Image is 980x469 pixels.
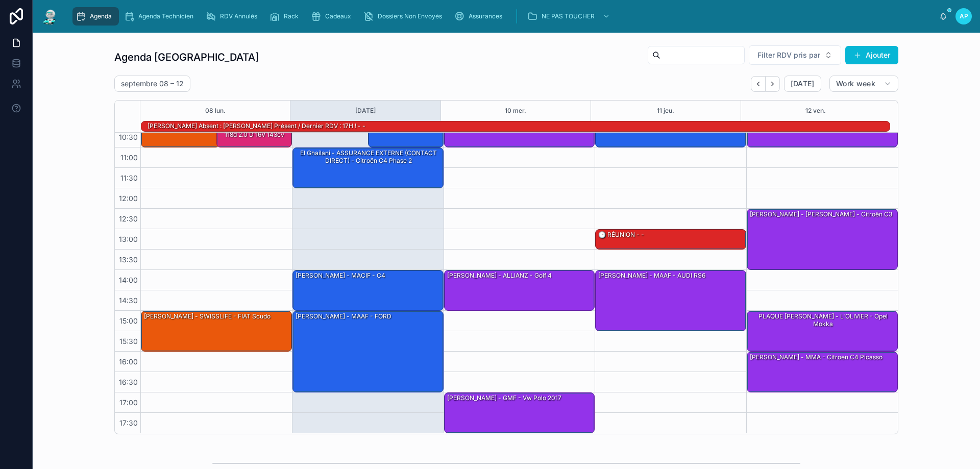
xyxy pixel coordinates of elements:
button: [DATE] [355,101,376,121]
span: Work week [836,79,875,88]
a: Agenda Technicien [121,7,201,26]
a: Agenda [72,7,119,26]
div: [PERSON_NAME] - MACIF - c4 [295,271,386,280]
span: 17:00 [117,398,140,407]
div: 🕒 RÉUNION - - [596,230,746,249]
div: [PERSON_NAME] - MMA - citroen C4 Picasso [749,353,884,362]
span: Dossiers Non Envoyés [378,12,442,20]
span: 12:00 [116,194,140,203]
a: Rack [266,7,306,26]
div: [PERSON_NAME] - ALLIANZ - golf 4 [445,270,595,310]
span: Filter RDV pris par [757,50,820,60]
button: Next [766,76,780,92]
div: [PERSON_NAME] - GMF - vw polo 2017 [446,393,562,403]
span: 15:30 [117,337,140,345]
span: [DATE] [791,79,815,88]
div: [PERSON_NAME] - MAAF - FORD [293,311,443,392]
div: [PERSON_NAME] - SWISSLIFE - FIAT Scudo [141,311,291,351]
button: Select Button [749,45,841,65]
button: 12 ven. [805,101,826,121]
span: 14:00 [116,276,140,284]
span: Assurances [469,12,502,20]
span: 11:00 [118,153,140,162]
div: [PERSON_NAME] - MAAF - AUDI RS6 [596,270,746,331]
div: [PERSON_NAME] - [PERSON_NAME] - Citroën c3 [749,210,893,219]
div: PLAQUE [PERSON_NAME] - L'OLIVIER - Opel Mokka [747,311,897,351]
button: Back [751,76,766,92]
a: Cadeaux [308,7,358,26]
div: 🕒 RÉUNION - - [597,230,645,239]
span: 15:00 [117,316,140,325]
button: 10 mer. [505,101,526,121]
span: 13:00 [116,235,140,243]
button: Ajouter [845,46,898,64]
span: RDV Annulés [220,12,257,20]
span: 16:00 [116,357,140,366]
span: 14:30 [116,296,140,305]
span: 16:30 [116,378,140,386]
span: 10:30 [116,133,140,141]
div: [PERSON_NAME] - MAAF - AUDI RS6 [597,271,706,280]
a: Dossiers Non Envoyés [360,7,449,26]
span: Rack [284,12,299,20]
div: El Ghailani - ASSURANCE EXTERNE (CONTACT DIRECT) - Citroën C4 Phase 2 [293,148,443,188]
div: [PERSON_NAME] - ALLIANZ - golf 4 [446,271,553,280]
span: Agenda Technicien [138,12,193,20]
span: Agenda [90,12,112,20]
span: 11:30 [118,174,140,182]
span: AP [960,12,968,20]
h2: septembre 08 – 12 [121,79,184,89]
span: 12:30 [116,214,140,223]
img: App logo [41,8,59,24]
span: NE PAS TOUCHER [542,12,595,20]
span: 13:30 [116,255,140,264]
button: 08 lun. [205,101,226,121]
button: Work week [829,76,898,92]
a: NE PAS TOUCHER [524,7,615,26]
div: PLAQUE [PERSON_NAME] - L'OLIVIER - Opel Mokka [749,312,897,329]
h1: Agenda [GEOGRAPHIC_DATA] [114,50,259,64]
a: RDV Annulés [203,7,264,26]
div: [PERSON_NAME] absent : [PERSON_NAME] présent / dernier RDV : 17H ! - - [146,121,366,131]
div: [PERSON_NAME] - MAAF - FORD [295,312,393,321]
a: Assurances [451,7,509,26]
button: [DATE] [784,76,821,92]
div: El Ghailani - ASSURANCE EXTERNE (CONTACT DIRECT) - Citroën C4 Phase 2 [295,149,443,165]
div: [PERSON_NAME] - [PERSON_NAME] - Citroën c3 [747,209,897,269]
div: [PERSON_NAME] - SWISSLIFE - FIAT Scudo [143,312,272,321]
button: 11 jeu. [657,101,674,121]
div: Tony absent : Michel présent / dernier RDV : 17H ! - - [146,121,366,131]
span: 17:30 [117,418,140,427]
div: [PERSON_NAME] - MMA - citroen C4 Picasso [747,352,897,392]
div: [PERSON_NAME] - MACIF - c4 [293,270,443,310]
span: Cadeaux [325,12,351,20]
div: scrollable content [67,5,939,28]
div: [PERSON_NAME] - GMF - vw polo 2017 [445,393,595,433]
